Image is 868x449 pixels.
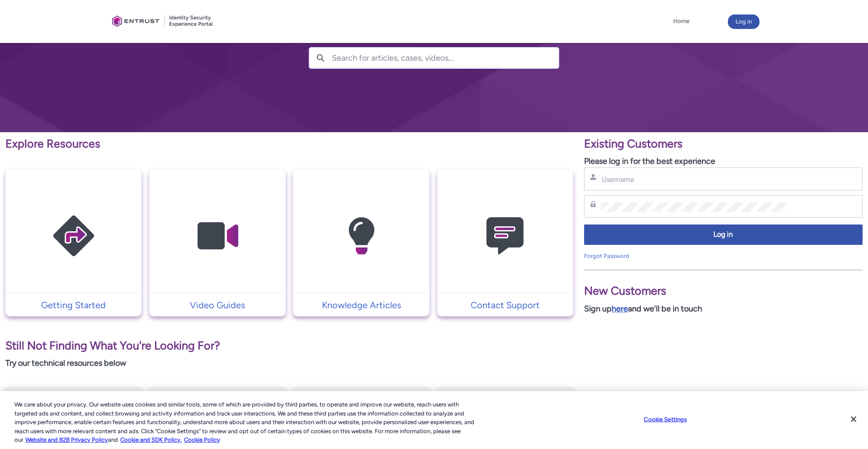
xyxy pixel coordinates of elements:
a: Contact Support [437,298,573,312]
p: Try our technical resources below [5,357,573,369]
button: Log in [728,14,759,29]
a: More information about our cookie policy., opens in a new tab [25,436,108,443]
p: New Customers [584,282,863,300]
a: Cookie Policy [184,436,220,443]
button: Cookie Settings [637,411,693,429]
button: Log in [584,224,863,245]
p: Existing Customers [584,135,863,153]
a: here [612,304,628,314]
p: Explore Resources [5,135,573,153]
p: Getting Started [10,298,137,312]
p: Knowledge Articles [297,298,425,312]
p: Please log in for the best experience [584,155,863,167]
a: Home [671,14,692,28]
p: Contact Support [442,298,569,312]
input: Search for articles, cases, videos... [332,48,559,68]
span: Log in [590,229,857,240]
button: Close [844,409,863,429]
a: Cookie and SDK Policy. [120,436,182,443]
p: Still Not Finding What You're Looking For? [5,337,573,354]
input: Username [601,175,788,184]
a: Forgot Password [584,253,629,259]
a: Getting Started [5,298,142,312]
img: Knowledge Articles [318,187,404,285]
a: Knowledge Articles [293,298,429,312]
div: We care about your privacy. Our website uses cookies and similar tools, some of which are provide... [14,400,477,444]
img: Contact Support [462,187,548,285]
img: Video Guides [175,187,260,285]
img: Getting Started [31,187,117,285]
button: Search [309,48,332,68]
p: Sign up and we'll be in touch [584,303,863,315]
a: Video Guides [149,298,285,312]
p: Video Guides [154,298,281,312]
